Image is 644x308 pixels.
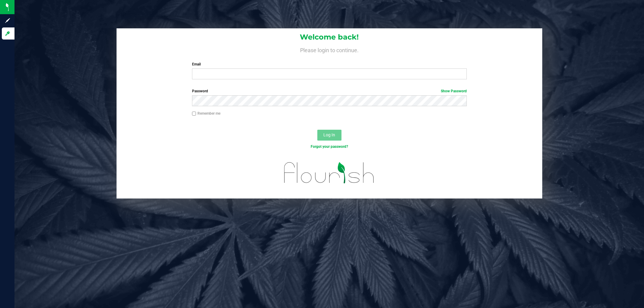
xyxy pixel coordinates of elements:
[317,130,341,141] button: Log In
[323,132,335,137] span: Log In
[192,111,220,116] label: Remember me
[117,33,542,41] h1: Welcome back!
[441,89,467,93] a: Show Password
[117,46,542,53] h4: Please login to continue.
[192,89,208,93] span: Password
[311,144,348,149] a: Forgot your password?
[192,62,467,67] label: Email
[192,112,196,116] input: Remember me
[5,17,11,24] inline-svg: Sign up
[276,156,383,190] img: flourish_logo.svg
[5,30,11,37] inline-svg: Log in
